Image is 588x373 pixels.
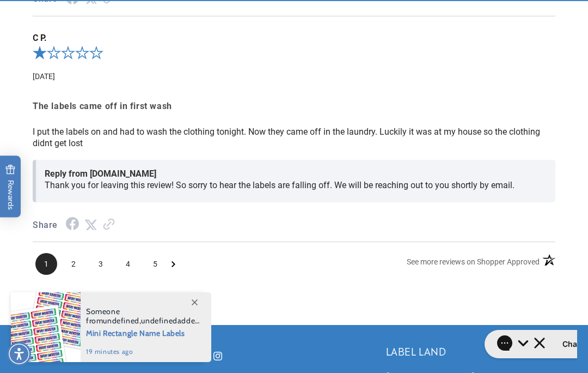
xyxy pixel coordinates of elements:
span: Someone from , added this product to their cart. [86,307,200,326]
span: 2 [63,253,84,275]
h2: LABEL LAND [386,345,561,357]
a: Twitter Share - open in a new tab [84,220,97,230]
p: Thank you for leaving this review! So sorry to hear the labels are falling off. We will be reachi... [45,179,547,191]
span: 19 minutes ago [86,347,200,357]
div: 1.0-star overall rating [33,44,555,65]
span: See more reviews on Shopper Approved [407,257,540,266]
li: Page 2 [63,253,84,275]
a: See more reviews on Shopper Approved: Opens in a new tab [407,253,540,274]
span: The labels came off in first wash [33,99,555,115]
span: 3 [90,253,112,275]
li: Page 3 [90,253,112,275]
span: 5 [144,253,166,275]
a: Link to review on the Shopper Approved Certificate. Opens in a new tab [103,220,115,230]
li: Page 4 [117,253,139,275]
li: Page 5 [144,253,166,275]
span: 1 [35,253,57,275]
p: I put the labels on and had to wash the clothing tonight. Now they came off in the laundry. Lucki... [33,126,555,149]
span: Rewards [5,165,16,210]
span: Reply from [DOMAIN_NAME] [45,169,547,179]
span: Mini Rectangle Name Labels [86,326,200,339]
a: Facebook Share - open in a new tab [66,220,79,230]
span: undefined [103,316,139,326]
button: Open gorgias live chat [5,4,132,32]
span: 4 [117,253,139,275]
iframe: Gorgias live chat messenger [479,326,577,362]
span: Date [33,72,55,81]
h1: Chat with us [83,13,130,23]
span: Next Page [171,253,175,275]
li: Page 1 [35,253,57,275]
span: undefined [141,316,177,326]
span: Share [33,218,58,233]
div: Accessibility Menu [7,342,31,366]
span: C P. [33,33,555,44]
